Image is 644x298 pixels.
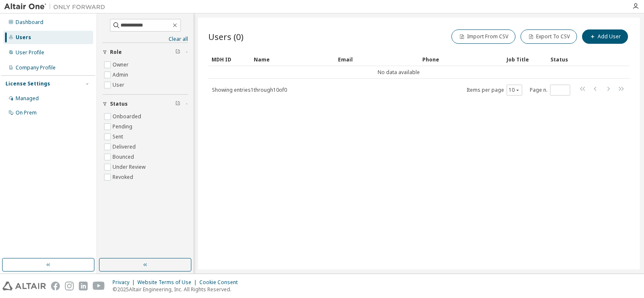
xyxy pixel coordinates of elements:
label: Admin [113,70,130,80]
label: Sent [113,132,125,142]
label: Onboarded [113,112,143,122]
div: Privacy [113,279,137,286]
label: User [113,80,126,90]
button: Add User [582,29,628,44]
span: Role [110,49,122,56]
span: Users (0) [208,31,244,43]
img: altair_logo.svg [3,282,46,290]
button: 10 [509,87,520,93]
div: On Prem [16,109,37,116]
span: Showing entries 1 through 10 of 0 [212,86,287,93]
span: Status [110,101,128,107]
div: Status [550,53,586,66]
img: Altair One [4,3,110,11]
label: Delivered [113,142,137,152]
div: Email [338,53,416,66]
button: Import From CSV [451,29,515,44]
div: Dashboard [16,19,43,26]
img: facebook.svg [51,282,60,290]
div: MDH ID [212,53,247,66]
button: Export To CSV [521,29,577,44]
div: Managed [16,95,39,102]
label: Bounced [113,152,136,162]
span: Items per page [467,85,522,96]
div: Phone [422,53,500,66]
span: Page n. [530,85,570,96]
button: Status [102,95,188,113]
div: Name [254,53,331,66]
div: Company Profile [16,64,56,71]
div: Cookie Consent [199,279,243,286]
span: Clear filter [175,49,180,56]
span: Clear filter [175,101,180,107]
label: Owner [113,60,130,70]
div: Job Title [507,53,544,66]
div: License Settings [5,80,50,87]
td: No data available [208,66,589,79]
label: Pending [113,122,134,132]
div: Users [16,34,31,41]
img: linkedin.svg [79,282,88,290]
img: instagram.svg [65,282,74,290]
div: Website Terms of Use [137,279,199,286]
p: © 2025 Altair Engineering, Inc. All Rights Reserved. [113,286,243,293]
button: Role [102,43,188,61]
label: Revoked [113,172,135,182]
img: youtube.svg [93,282,105,290]
div: User Profile [16,49,44,56]
a: Clear all [102,36,188,43]
label: Under Review [113,162,147,172]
